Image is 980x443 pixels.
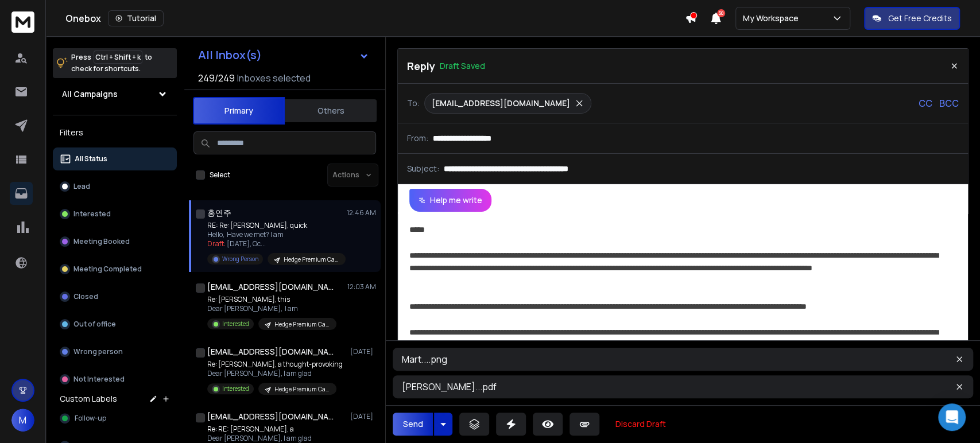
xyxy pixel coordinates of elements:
button: Tutorial [108,10,164,26]
p: Wrong person [73,347,123,356]
p: CC [919,96,932,110]
p: Hedge Premium Capital - 1 [274,320,330,329]
button: Lead [53,175,177,198]
p: Not Interested [73,375,125,384]
p: Dear [PERSON_NAME], I am glad [207,369,343,378]
span: [DATE], Oc ... [227,239,266,248]
button: Discard Draft [606,413,675,436]
p: [EMAIL_ADDRESS][DOMAIN_NAME] [432,98,570,109]
h3: Filters [53,125,177,141]
p: Reply [407,58,435,74]
label: Select [210,170,230,180]
button: All Campaigns [53,83,177,106]
button: Primary [193,97,285,125]
p: Draft Saved [440,60,485,72]
p: Get Free Credits [888,13,952,24]
p: Out of office [73,320,116,329]
h1: [EMAIL_ADDRESS][DOMAIN_NAME] [207,281,334,293]
p: 12:46 AM [347,208,376,217]
button: M [11,409,34,432]
p: Re: RE: [PERSON_NAME], a [207,425,345,434]
span: 249 / 249 [198,71,235,85]
p: Hedge Premium Capital - 1 [284,255,339,264]
button: Wrong person [53,340,177,363]
span: Follow-up [75,414,106,423]
p: Closed [73,292,98,301]
p: Interested [222,320,249,328]
button: Send [393,413,433,436]
h1: All Campaigns [62,88,118,100]
p: Lead [73,182,90,191]
p: BCC [939,96,959,110]
p: RE: Re: [PERSON_NAME], quick [207,221,345,230]
p: [DATE] [350,412,376,421]
p: All Status [75,154,107,164]
button: Meeting Completed [53,258,177,281]
h1: All Inbox(s) [198,49,262,61]
p: From: [407,133,428,144]
button: Not Interested [53,368,177,391]
p: Re: [PERSON_NAME], this [207,295,336,304]
p: Re: [PERSON_NAME], a thought-provoking [207,360,343,369]
p: 12:03 AM [347,282,376,292]
button: Get Free Credits [864,7,960,30]
p: To: [407,98,420,109]
p: Wrong Person [222,255,258,263]
div: Open Intercom Messenger [938,403,966,431]
button: Interested [53,203,177,226]
p: Subject: [407,163,439,174]
button: All Status [53,147,177,170]
h3: [PERSON_NAME]...pdf [402,380,823,394]
span: Draft: [207,239,226,248]
button: All Inbox(s) [189,44,378,67]
h1: [EMAIL_ADDRESS][DOMAIN_NAME] [207,411,334,422]
p: Interested [73,209,111,219]
h1: [EMAIL_ADDRESS][DOMAIN_NAME] [207,346,334,357]
button: Meeting Booked [53,230,177,253]
div: Onebox [65,10,685,26]
p: [DATE] [350,347,376,356]
span: 50 [717,9,725,17]
p: Hello, Have we met? I am [207,230,345,239]
p: Interested [222,384,249,393]
p: Meeting Booked [73,237,130,246]
button: Others [285,98,377,123]
p: Hedge Premium Capital - 1 [274,385,330,394]
p: My Workspace [743,13,803,24]
p: Meeting Completed [73,265,142,274]
h3: Inboxes selected [237,71,311,85]
p: Dear [PERSON_NAME], I am glad [207,434,345,443]
button: Follow-up [53,407,177,430]
button: Closed [53,285,177,308]
h3: Custom Labels [60,393,117,405]
p: Press to check for shortcuts. [71,52,152,75]
button: Help me write [409,189,491,212]
h1: 홍연주 [207,207,231,219]
h3: Mart....png [402,352,823,366]
button: Out of office [53,313,177,336]
p: Dear [PERSON_NAME], I am [207,304,336,313]
span: Ctrl + Shift + k [94,50,142,64]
